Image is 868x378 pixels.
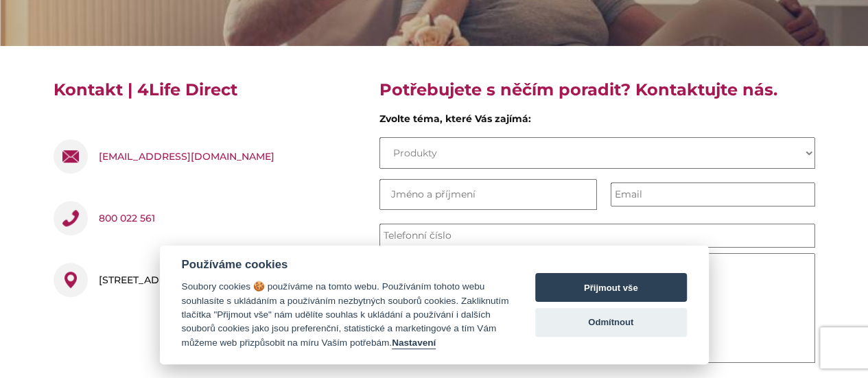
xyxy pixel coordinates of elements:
[392,338,436,349] button: Nastavení
[379,79,815,112] h4: Potřebujete s něčím poradit? Kontaktujte nás.
[182,258,509,272] div: Používáme cookies
[379,179,598,210] input: Jméno a příjmení
[99,139,274,174] a: [EMAIL_ADDRESS][DOMAIN_NAME]
[379,224,815,248] input: Telefonní číslo
[182,280,509,350] div: Soubory cookies 🍪 používáme na tomto webu. Používáním tohoto webu souhlasíte s ukládáním a použív...
[611,182,815,206] input: Email
[99,201,155,235] a: 800 022 561
[535,273,687,302] button: Přijmout vše
[99,263,196,297] div: [STREET_ADDRESS]
[379,112,815,132] div: Zvolte téma, které Vás zajímá:
[54,79,359,112] h4: Kontakt | 4Life Direct
[535,308,687,337] button: Odmítnout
